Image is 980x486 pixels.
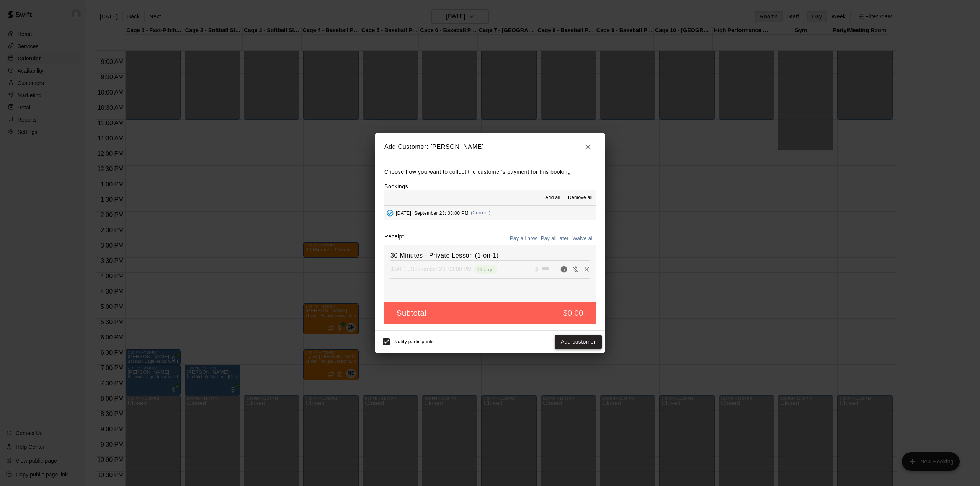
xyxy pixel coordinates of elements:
span: Waive payment [570,266,581,272]
button: Waive all [570,233,596,245]
span: Add all [545,194,560,202]
h6: 30 Minutes - Private Lesson (1-on-1) [390,251,590,261]
p: Choose how you want to collect the customer's payment for this booking [384,167,596,177]
span: Remove all [568,194,593,202]
button: Added - Collect Payment [384,207,396,219]
button: Pay all now [508,233,539,245]
button: Added - Collect Payment[DATE], September 23: 03:00 PM(Current) [384,206,596,220]
span: Pay now [558,266,570,272]
button: Remove [581,264,593,275]
h5: Subtotal [397,308,426,318]
span: (Current) [471,210,491,215]
p: $ [535,266,538,273]
button: Add all [541,192,565,204]
button: Add customer [555,335,602,349]
p: [DATE], September 23: 03:00 PM [390,265,472,273]
span: Notify participants [394,339,434,345]
h2: Add Customer: [PERSON_NAME] [375,133,605,161]
button: Pay all later [539,233,571,245]
h5: $0.00 [563,308,583,318]
button: Remove all [565,192,596,204]
label: Receipt [384,233,404,245]
label: Bookings [384,183,408,189]
span: [DATE], September 23: 03:00 PM [396,210,469,215]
